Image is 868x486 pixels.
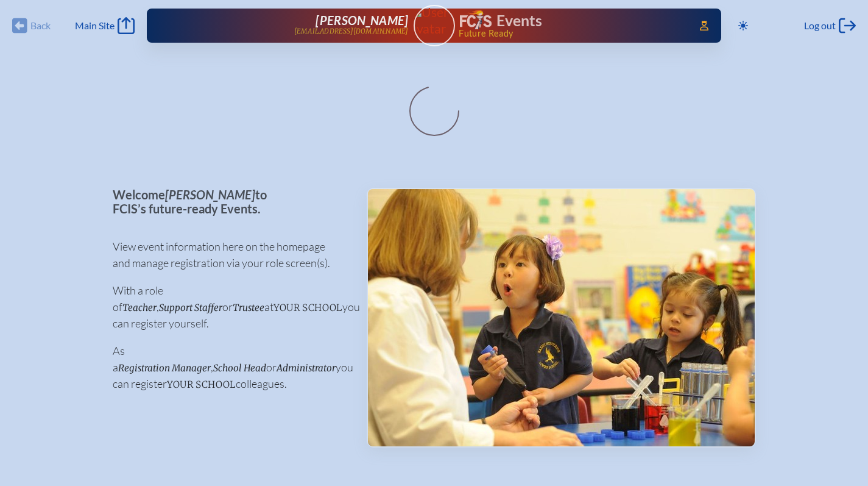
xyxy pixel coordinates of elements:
span: Registration Manager [118,362,211,374]
div: FCIS Events — Future ready [460,10,683,38]
a: Main Site [75,17,135,34]
p: Welcome to FCIS’s future-ready Events. [113,188,347,215]
img: User Avatar [408,4,460,37]
span: [PERSON_NAME] [165,187,255,202]
span: School Head [213,362,266,374]
span: your school [167,379,236,390]
p: View event information here on the homepage and manage registration via your role screen(s). [113,238,347,271]
p: With a role of , or at you can register yourself. [113,282,347,332]
p: [EMAIL_ADDRESS][DOMAIN_NAME] [294,27,409,35]
span: Trustee [233,302,264,313]
span: [PERSON_NAME] [316,13,408,27]
a: [PERSON_NAME][EMAIL_ADDRESS][DOMAIN_NAME] [186,13,409,38]
span: Log out [804,20,836,32]
img: Events [368,189,755,446]
span: Teacher [122,302,157,313]
span: Main Site [75,20,115,32]
p: As a , or you can register colleagues. [113,343,347,392]
a: User Avatar [414,5,455,46]
span: your school [273,302,342,313]
span: Future Ready [459,29,682,38]
span: Administrator [277,362,336,374]
span: Support Staffer [159,302,222,313]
